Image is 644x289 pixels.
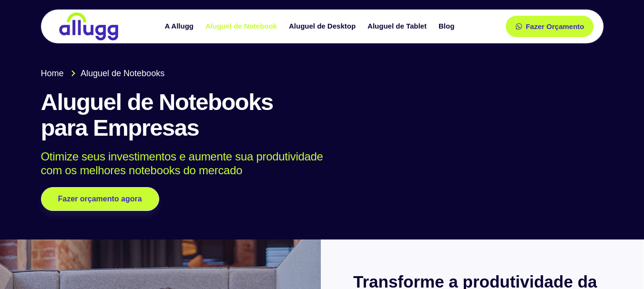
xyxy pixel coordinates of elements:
[41,150,590,178] p: Otimize seus investimentos e aumente sua produtividade com os melhores notebooks do mercado
[201,18,284,35] a: Aluguel de Notebook
[41,67,64,80] span: Home
[41,90,603,141] h1: Aluguel de Notebooks para Empresas
[363,18,434,35] a: Aluguel de Tablet
[434,18,461,35] a: Blog
[58,195,142,203] span: Fazer orçamento agora
[526,23,584,30] span: Fazer Orçamento
[506,16,594,37] a: Fazer Orçamento
[160,18,201,35] a: A Allugg
[58,12,120,41] img: locação de TI é Allugg
[78,67,164,80] span: Aluguel de Notebooks
[284,18,363,35] a: Aluguel de Desktop
[41,187,159,211] a: Fazer orçamento agora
